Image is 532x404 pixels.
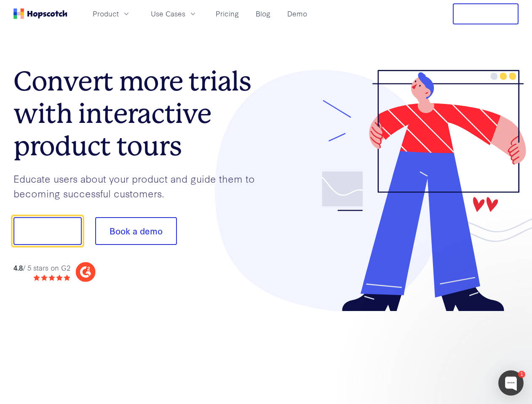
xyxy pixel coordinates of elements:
a: Home [13,8,67,19]
div: / 5 stars on G2 [13,263,70,273]
button: Show me! [13,217,82,245]
div: 1 [518,371,525,378]
a: Blog [252,7,274,21]
button: Book a demo [95,217,177,245]
h1: Convert more trials with interactive product tours [13,65,266,162]
button: Use Cases [146,7,202,21]
button: Free Trial [453,3,519,24]
button: Product [88,7,136,21]
strong: 4.8 [13,263,23,272]
p: Educate users about your product and guide them to becoming successful customers. [13,171,266,200]
span: Use Cases [151,8,185,19]
a: Demo [284,7,310,21]
span: Product [93,8,119,19]
a: Pricing [212,7,242,21]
